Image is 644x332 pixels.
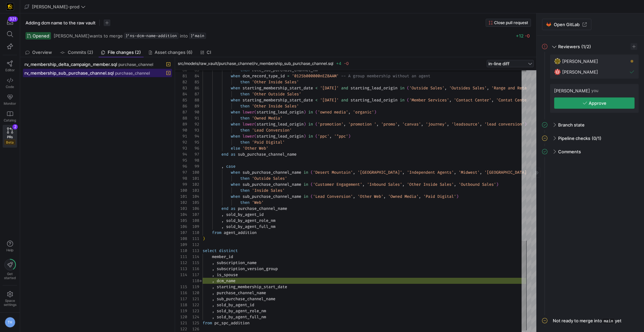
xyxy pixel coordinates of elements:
[542,146,639,157] mat-expansion-panel-header: Comments
[175,133,187,139] div: 91
[25,20,96,25] span: Adding dcm name to the raw vault
[231,73,240,79] span: when
[320,97,339,103] span: '[DATE]'
[592,136,601,141] span: (0/1)
[554,69,561,75] img: https://secure.gravatar.com/avatar/06bbdcc80648188038f39f089a7f59ad47d850d77952c7f0d8c4f0bc45aa9b...
[304,134,306,139] span: )
[240,188,250,193] span: then
[68,50,93,55] span: Commits (2)
[231,152,235,157] span: as
[243,121,254,127] span: lower
[554,22,580,27] span: Open GitLab
[254,134,257,139] span: (
[33,33,49,38] span: Opened
[187,73,199,79] div: 84
[480,121,482,127] span: ,
[212,260,214,265] span: ,
[187,85,199,91] div: 86
[348,121,376,127] span: 'promotion '
[187,139,199,145] div: 95
[554,97,635,109] button: Approve
[24,70,114,76] span: rv_membership_sub_purchase_channel.sql
[315,121,318,127] span: (
[221,212,224,217] span: ,
[155,50,193,55] span: Asset changes (6)
[175,242,187,248] div: 109
[187,205,199,212] div: 106
[353,170,355,175] span: ,
[175,115,187,121] div: 88
[252,176,287,181] span: 'Outside Sales'
[304,182,308,187] span: in
[187,133,199,139] div: 94
[231,182,240,187] span: when
[212,254,233,259] span: member_id
[243,170,301,175] span: sub_purchase_channel_name
[402,121,421,127] span: 'canvas'
[348,134,351,139] span: )
[175,157,187,163] div: 95
[231,121,240,127] span: when
[3,91,17,108] a: Monitor
[221,152,228,157] span: end
[8,16,18,22] div: 321
[240,140,250,145] span: then
[187,218,199,224] div: 108
[219,248,238,253] span: distinct
[187,199,199,205] div: 105
[3,1,17,12] a: https://storage.googleapis.com/y42-prod-data-exchange/images/uAsz27BndGEK0hZWDFeOjoxA7jCwgK9jE472...
[400,97,405,103] span: in
[217,266,278,271] span: subscription_version_group
[407,97,409,103] span: (
[175,91,187,97] div: 84
[308,109,313,115] span: in
[226,212,264,217] span: sold_by_agent_id
[344,61,349,66] span: -0
[5,317,15,328] div: TH
[187,109,199,115] div: 90
[400,85,405,91] span: in
[12,124,18,130] div: 2
[311,194,313,199] span: (
[231,109,240,115] span: when
[351,97,397,103] span: starting_lead_origin
[459,182,496,187] span: 'Outbound Sales'
[558,122,585,128] span: Branch state
[542,41,639,52] mat-expansion-panel-header: Reviewers(1/2)
[212,230,221,235] span: from
[108,50,141,55] span: File changes (2)
[238,152,297,157] span: sub_purchase_channel_name
[175,248,187,254] div: 110
[115,71,150,76] span: purchase_channel
[243,73,285,79] span: dcm_record_type_id
[187,163,199,169] div: 99
[459,170,480,175] span: 'Midwest'
[419,194,421,199] span: ,
[187,145,199,151] div: 96
[175,181,187,187] div: 99
[311,182,313,187] span: (
[32,4,79,9] span: [PERSON_NAME]-prod
[187,193,199,199] div: 104
[254,109,257,115] span: (
[187,254,199,260] div: 114
[178,61,333,66] span: src/models/raw_vault/purchase_channel/rv_membership_sub_purchase_channel.sql
[175,139,187,145] div: 92
[257,134,304,139] span: starting_lead_origin
[589,100,606,106] span: Approve
[187,127,199,133] div: 93
[252,200,264,205] span: 'Web'
[240,200,250,205] span: then
[175,224,187,230] div: 106
[3,58,17,75] a: Editor
[175,272,187,278] div: 114
[311,170,313,175] span: (
[243,97,313,103] span: starting_membership_start_date
[252,115,282,121] span: 'Owned Media'
[358,194,383,199] span: 'Other Web'
[421,121,423,127] span: ,
[553,318,622,324] div: Not ready to merge into yet
[496,97,531,103] span: 'Contat Center'
[231,97,240,103] span: when
[318,134,329,139] span: 'ppc'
